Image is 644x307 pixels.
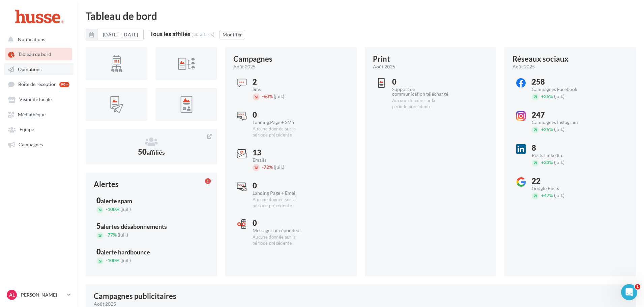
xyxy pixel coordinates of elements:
[554,126,564,132] span: (juil.)
[253,87,309,92] div: Sms
[262,164,273,170] span: 72%
[253,182,309,189] div: 0
[253,234,309,246] div: Aucune donnée sur la période précédente
[138,147,165,156] span: 50
[373,55,390,63] div: Print
[120,206,131,212] span: (juil.)
[635,284,640,289] span: 1
[253,111,309,119] div: 0
[541,192,544,198] span: +
[532,177,588,185] div: 22
[94,181,119,188] div: Alertes
[96,197,206,204] div: 0
[20,291,64,298] p: [PERSON_NAME]
[513,55,568,63] div: Réseaux sociaux
[106,232,117,238] span: 77%
[96,248,206,255] div: 0
[532,78,588,86] div: 258
[532,120,588,125] div: Campagnes Instagram
[5,288,72,301] a: AL [PERSON_NAME]
[274,93,284,99] span: (juil.)
[541,126,544,132] span: +
[274,164,284,170] span: (juil.)
[253,78,309,86] div: 2
[392,98,448,110] div: Aucune donnée sur la période précédente
[18,82,57,87] span: Boîte de réception
[101,223,167,229] div: alertes désabonnements
[554,159,564,165] span: (juil.)
[106,257,108,263] span: -
[253,149,309,156] div: 13
[253,197,309,209] div: Aucune donnée sur la période précédente
[621,284,637,300] iframe: Intercom live chat
[94,293,176,300] div: Campagnes publicitaires
[532,111,588,119] div: 247
[147,149,165,156] span: affiliés
[253,126,309,138] div: Aucune donnée sur la période précédente
[118,232,128,238] span: (juil.)
[554,192,564,198] span: (juil.)
[86,11,636,21] div: Tableau de bord
[253,219,309,227] div: 0
[101,249,150,255] div: alerte hardbounce
[392,78,448,86] div: 0
[4,48,74,60] a: Tableau de bord
[101,198,132,204] div: alerte spam
[4,108,74,120] a: Médiathèque
[19,97,52,102] span: Visibilité locale
[253,158,309,162] div: Emails
[532,87,588,92] div: Campagnes Facebook
[253,191,309,195] div: Landing Page + Email
[233,63,256,70] span: août 2025
[106,232,108,238] span: -
[253,228,309,233] div: Message sur répondeur
[373,63,395,70] span: août 2025
[18,66,41,72] span: Opérations
[106,257,119,263] span: 100%
[513,63,535,70] span: août 2025
[541,126,553,132] span: 25%
[262,164,264,170] span: -
[532,186,588,191] div: Google Posts
[541,93,553,99] span: 25%
[4,93,74,105] a: Visibilité locale
[20,127,34,132] span: Équipe
[18,36,45,42] span: Notifications
[106,206,108,212] span: -
[541,93,544,99] span: +
[233,55,272,63] div: Campagnes
[18,52,51,57] span: Tableau de bord
[19,142,43,147] span: Campagnes
[86,29,144,40] button: [DATE] - [DATE]
[262,93,264,99] span: -
[4,33,71,45] button: Notifications
[541,159,544,165] span: +
[9,291,15,298] span: AL
[59,82,69,87] div: 99+
[532,153,588,158] div: Posts LinkedIn
[554,93,564,99] span: (juil.)
[120,257,131,263] span: (juil.)
[192,32,214,37] div: (50 affiliés)
[541,192,553,198] span: 47%
[4,78,74,90] a: Boîte de réception 99+
[4,63,74,75] a: Opérations
[262,93,273,99] span: 60%
[4,123,74,135] a: Équipe
[392,87,448,96] div: Support de communication téléchargé
[253,120,309,125] div: Landing Page + SMS
[18,112,46,117] span: Médiathèque
[96,222,206,230] div: 5
[97,29,144,40] button: [DATE] - [DATE]
[541,159,553,165] span: 33%
[4,138,74,150] a: Campagnes
[106,206,119,212] span: 100%
[532,144,588,152] div: 8
[219,30,245,39] button: Modifier
[150,31,191,37] div: Tous les affiliés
